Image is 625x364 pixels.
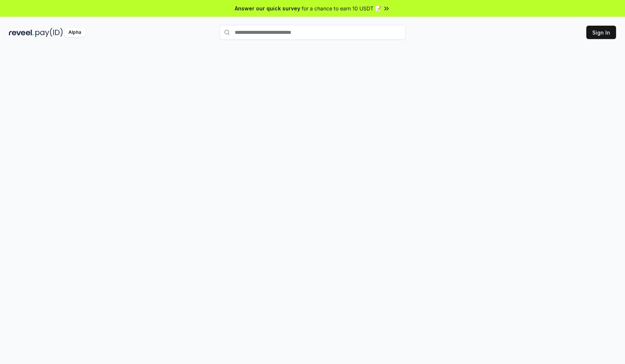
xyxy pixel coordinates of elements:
[235,4,300,12] span: Answer our quick survey
[9,28,34,37] img: reveel_dark
[64,28,85,37] div: Alpha
[586,26,616,39] button: Sign In
[35,28,63,37] img: pay_id
[302,4,381,12] span: for a chance to earn 10 USDT 📝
